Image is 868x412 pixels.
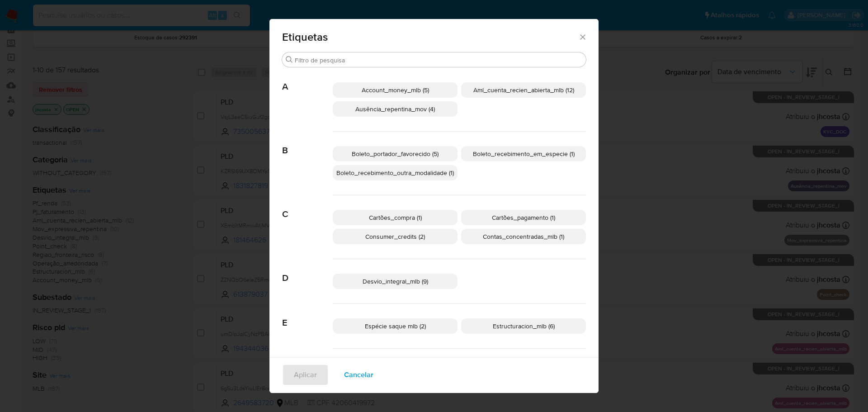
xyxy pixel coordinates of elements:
[333,146,458,161] div: Boleto_portador_favorecido (5)
[332,364,385,386] button: Cancelar
[473,149,575,158] span: Boleto_recebimento_em_especie (1)
[365,322,426,331] span: Espécie saque mlb (2)
[333,210,458,225] div: Cartões_compra (1)
[333,82,458,98] div: Account_money_mlb (5)
[336,168,454,177] span: Boleto_recebimento_outra_modalidade (1)
[333,165,458,180] div: Boleto_recebimento_outra_modalidade (1)
[333,318,458,334] div: Espécie saque mlb (2)
[333,101,458,117] div: Ausência_repentina_mov (4)
[352,149,439,158] span: Boleto_portador_favorecido (5)
[282,349,333,373] span: G
[344,365,373,385] span: Cancelar
[362,85,429,95] span: Account_money_mlb (5)
[282,32,578,43] span: Etiquetas
[282,195,333,220] span: C
[473,85,574,95] span: Aml_cuenta_recien_abierta_mlb (12)
[461,82,586,98] div: Aml_cuenta_recien_abierta_mlb (12)
[493,322,555,331] span: Estructuracion_mlb (6)
[295,56,582,64] input: Filtro de pesquisa
[333,274,458,289] div: Desvio_integral_mlb (9)
[461,229,586,244] div: Contas_concentradas_mlb (1)
[282,259,333,284] span: D
[355,104,435,114] span: Ausência_repentina_mov (4)
[461,318,586,334] div: Estructuracion_mlb (6)
[578,33,586,41] button: Fechar
[369,213,422,222] span: Cartões_compra (1)
[365,232,425,241] span: Consumer_credits (2)
[461,146,586,161] div: Boleto_recebimento_em_especie (1)
[492,213,555,222] span: Cartões_pagamento (1)
[483,232,564,241] span: Contas_concentradas_mlb (1)
[333,229,458,244] div: Consumer_credits (2)
[286,56,293,63] button: Buscar
[363,277,428,286] span: Desvio_integral_mlb (9)
[461,210,586,225] div: Cartões_pagamento (1)
[282,68,333,92] span: A
[282,304,333,328] span: E
[282,132,333,156] span: B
